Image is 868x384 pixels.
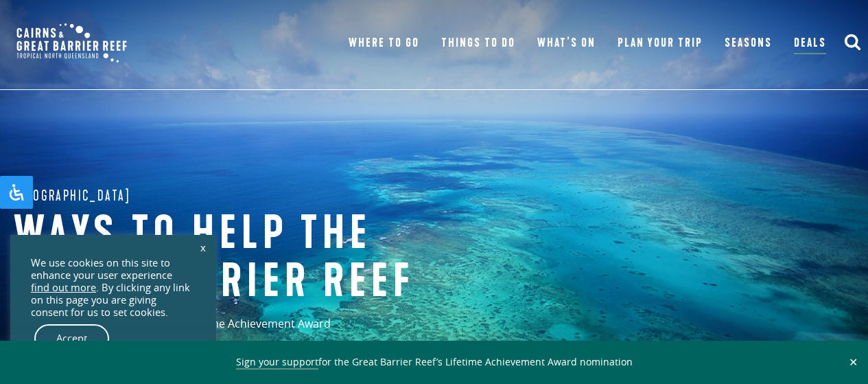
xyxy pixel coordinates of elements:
[794,34,826,54] a: Deals
[725,34,772,53] a: Seasons
[31,282,96,294] a: find out more
[349,34,419,53] a: Where To Go
[845,356,861,368] button: Close
[618,34,703,53] a: Plan Your Trip
[14,210,467,306] h1: Ways to help the great barrier reef
[537,34,596,53] a: What’s On
[193,232,213,262] a: x
[441,34,515,53] a: Things To Do
[236,355,318,370] a: Sign your support
[34,324,109,353] a: Accept
[8,184,25,201] svg: Open Accessibility Panel
[31,257,196,319] div: We use cookies on this site to enhance your user experience . By clicking any link on this page y...
[236,355,633,370] span: for the Great Barrier Reef’s Lifetime Achievement Award nomination
[14,185,131,207] span: [GEOGRAPHIC_DATA]
[7,14,137,72] img: CGBR-TNQ_dual-logo.svg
